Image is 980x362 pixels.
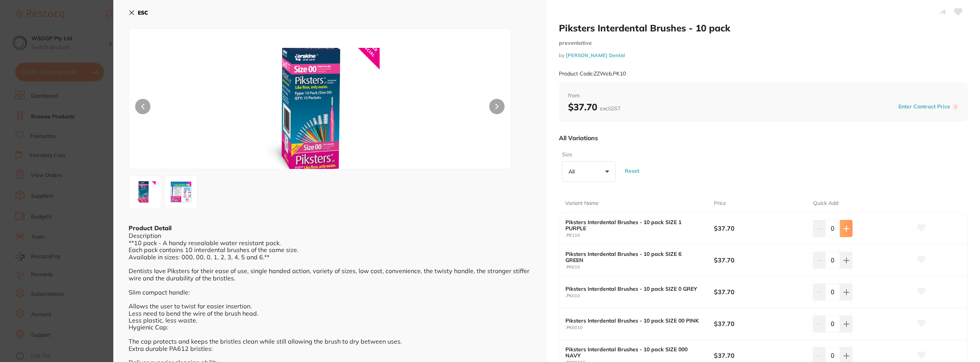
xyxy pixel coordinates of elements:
b: $37.70 [714,351,803,360]
small: .PK0010 [565,325,714,330]
button: Reset [622,157,642,185]
b: Piksters Interdental Brushes - 10 pack SIZE 1 PURPLE [565,219,699,231]
h2: Piksters Interdental Brushes - 10 pack [559,22,968,34]
b: $37.70 [714,256,803,264]
b: Piksters Interdental Brushes - 10 pack SIZE 00 PINK [565,318,699,324]
img: YW0tcG5n [205,48,434,169]
b: Piksters Interdental Brushes - 10 pack SIZE 0 GREY [565,286,699,292]
small: .PK010 [565,293,714,298]
p: All [568,168,578,175]
small: preventative [559,40,968,46]
b: $37.70 [568,101,621,113]
img: YW0tcG5n [131,178,159,206]
label: i [952,104,959,110]
button: All [562,161,616,182]
span: from [568,92,959,100]
b: $37.70 [714,319,803,328]
small: by [559,52,968,58]
small: .PK610 [565,265,714,270]
b: ESC [138,9,148,16]
button: Enter Contract Price [896,103,952,110]
b: Product Detail [129,224,171,232]
b: Piksters Interdental Brushes - 10 pack SIZE 000 NAVY [565,346,699,359]
p: Variant Name [565,200,599,207]
b: $37.70 [714,224,803,233]
span: excl. GST [600,105,621,112]
label: Size [562,151,613,159]
a: [PERSON_NAME] Dental [566,52,625,58]
button: ESC [129,6,148,19]
small: Product Code: ZZWeb.PK10 [559,70,626,77]
b: $37.70 [714,288,803,296]
p: Quick Add [813,200,838,207]
img: YW0tcG5n [167,178,195,206]
p: All Variations [559,134,598,142]
p: Price [714,200,726,207]
b: Piksters Interdental Brushes - 10 pack SIZE 6 GREEN [565,251,699,263]
small: .PK110 [565,233,714,238]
